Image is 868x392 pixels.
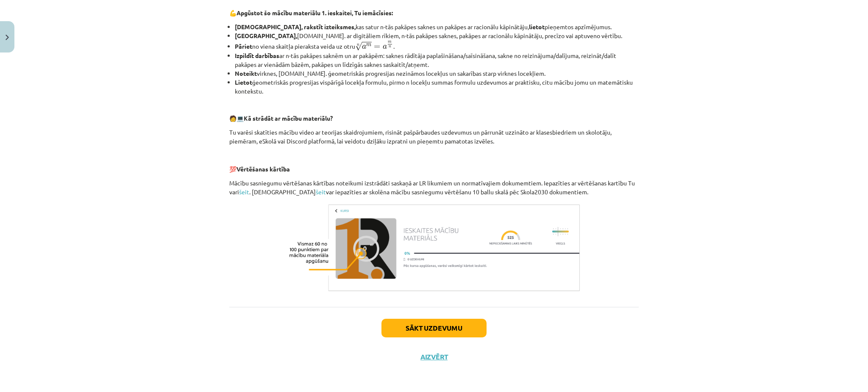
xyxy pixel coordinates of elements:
li: virknes, [DOMAIN_NAME]. ģeometriskās progresijas nezināmos locekļus un sakarības starp virknes lo... [235,69,639,78]
p: 🧑 💻 [229,114,639,123]
button: Aizvērt [418,353,450,361]
b: [GEOGRAPHIC_DATA], [235,32,297,39]
span: m [366,44,371,47]
b: Noteikt [235,69,257,77]
li: ar n-tās pakāpes saknēm un ar pakāpēm: saknes rādītāja paplašināšana/saīsināšana, sakne no reizin... [235,51,639,69]
p: 💯 [229,165,639,174]
b: Apgūstot šo mācību materiālu 1. ieskaitei, Tu iemācīsies: [236,9,393,17]
button: Sākt uzdevumu [381,319,487,337]
p: Tu varēsi skatīties mācību video ar teorijas skaidrojumiem, risināt pašpārbaudes uzdevumus un pār... [229,128,639,146]
li: no viena skaitļa pieraksta veida uz otru . [235,40,639,51]
b: Lietot [235,78,252,86]
a: šeit [316,188,326,196]
li: kas satur n-tās pakāpes saknes un pakāpes ar racionālu kāpinātāju, pieņemtos apzīmējumus. [235,22,639,31]
b: [DEMOGRAPHIC_DATA], rakstīt izteiksmes, [235,23,356,30]
li: ģeometriskās progresijas vispārīgā locekļa formulu, pirmo n locekļu summas formulu uzdevumos ar p... [235,78,639,96]
span: √ [355,42,362,51]
span: a [383,45,387,49]
b: Vērtēšanas kārtība [236,165,290,173]
b: Pāriet [235,42,252,50]
p: Mācību sasniegumu vērtēšanas kārtības noteikumi izstrādāti saskaņā ar LR likumiem un normatīvajie... [229,179,639,196]
li: [DOMAIN_NAME]. ar digitāliem rīkiem, n-tās pakāpes saknes, pakāpes ar racionālu kāpinātāju, precī... [235,31,639,40]
b: Izpildīt darbības [235,52,279,59]
span: a [362,45,366,49]
b: Kā strādāt ar mācību materiālu? [244,114,333,122]
span: = [374,45,380,49]
a: šeit [239,188,249,196]
p: 💪 [229,8,639,17]
span: m [388,41,392,43]
b: lietot [529,23,545,30]
img: icon-close-lesson-0947bae3869378f0d4975bcd49f059093ad1ed9edebbc8119c70593378902aed.svg [6,35,9,40]
span: n [389,46,391,48]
